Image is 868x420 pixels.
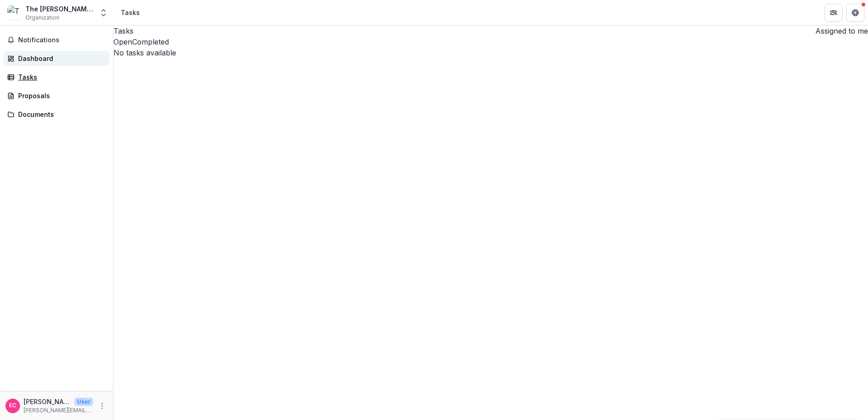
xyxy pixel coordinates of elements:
a: Proposals [4,88,109,103]
span: Notifications [18,36,106,44]
a: Dashboard [4,51,109,66]
div: Proposals [18,91,102,100]
a: Documents [4,107,109,122]
div: Tasks [121,8,140,17]
button: Notifications [4,33,109,47]
div: Tasks [18,72,102,82]
img: The R.B. Nordick Foundation [7,5,22,20]
p: [PERSON_NAME][EMAIL_ADDRESS][DOMAIN_NAME] [24,406,93,415]
button: Open [113,36,132,47]
button: Get Help [846,4,864,22]
div: Erin Castagna [9,403,16,409]
p: User [74,398,93,406]
p: No tasks available [113,47,868,58]
div: The [PERSON_NAME] Foundation [25,4,94,14]
button: Completed [132,36,169,47]
h2: Tasks [113,25,133,36]
a: Tasks [4,70,109,85]
nav: breadcrumb [117,6,143,19]
button: Assigned to me [812,25,868,36]
button: Open entity switcher [97,4,110,22]
p: [PERSON_NAME] [24,397,71,406]
button: Partners [824,4,843,22]
span: Organization [25,14,59,22]
div: Dashboard [18,54,102,63]
button: More [97,400,108,411]
div: Documents [18,110,102,119]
